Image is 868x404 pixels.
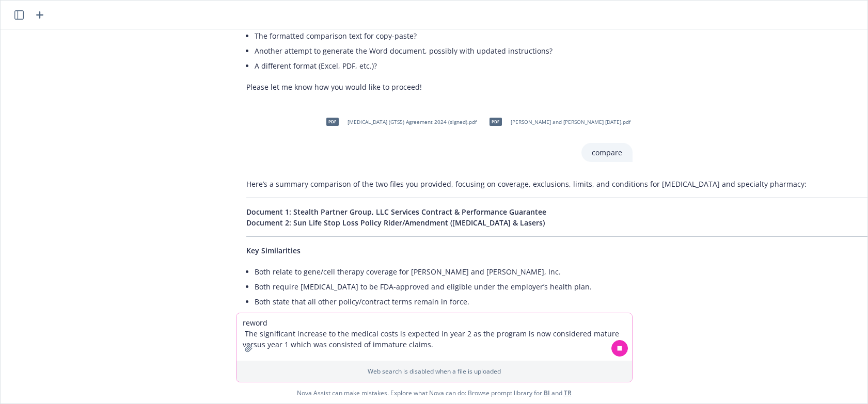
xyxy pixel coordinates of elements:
p: Web search is disabled when a file is uploaded [243,367,626,376]
span: Key Similarities [246,246,301,255]
li: A different format (Excel, PDF, etc.)? [255,58,622,73]
a: TR [564,389,572,397]
p: Please let me know how you would like to proceed! [246,82,622,92]
li: Another attempt to generate the Word document, possibly with updated instructions? [255,43,622,58]
span: [MEDICAL_DATA] (GTS5) Agreement 2024 (signed).pdf [348,119,477,125]
a: BI [544,389,550,397]
li: The formatted comparison text for copy-paste? [255,28,622,43]
div: pdf[MEDICAL_DATA] (GTS5) Agreement 2024 (signed).pdf [320,109,479,135]
span: Document 1: Stealth Partner Group, LLC Services Contract & Performance Guarantee [246,207,546,217]
div: pdf[PERSON_NAME] and [PERSON_NAME] [DATE].pdf [483,109,633,135]
p: compare [592,147,622,158]
span: pdf [490,118,502,125]
span: pdf [326,118,339,125]
span: [PERSON_NAME] and [PERSON_NAME] [DATE].pdf [511,119,630,125]
span: Nova Assist can make mistakes. Explore what Nova can do: Browse prompt library for and [5,382,863,403]
span: Document 2: Sun Life Stop Loss Policy Rider/Amendment ([MEDICAL_DATA] & Lasers) [246,218,545,228]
